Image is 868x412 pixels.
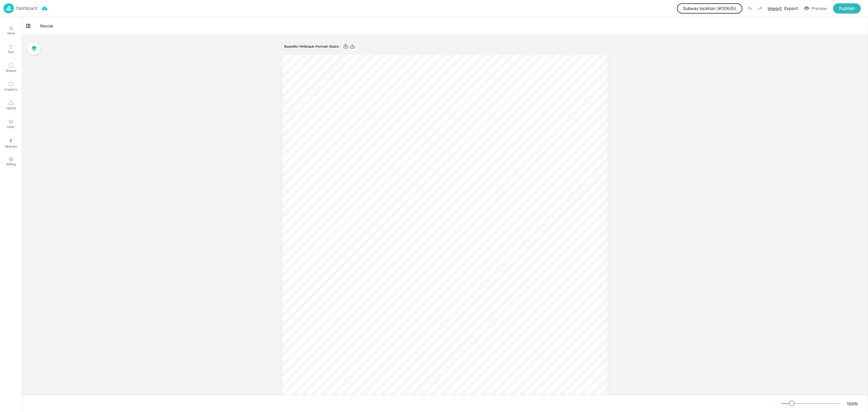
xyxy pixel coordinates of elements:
[39,23,54,29] span: Resize
[768,5,782,11] div: Import
[784,5,798,11] div: Export
[845,401,860,407] div: 100 %
[812,5,827,12] div: Preview
[839,5,855,12] div: Publish
[677,3,742,14] button: Subway location (#30635)
[745,3,755,14] label: Undo (Ctrl + Z)
[800,4,831,13] button: Preview
[16,6,37,10] p: Dashboard
[755,3,765,14] label: Redo (Ctrl + Y)
[282,43,341,51] div: Board AU-HHSnack-Portrait-Static
[4,3,14,13] img: logo-86c26b7e.jpg
[833,3,861,14] button: Publish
